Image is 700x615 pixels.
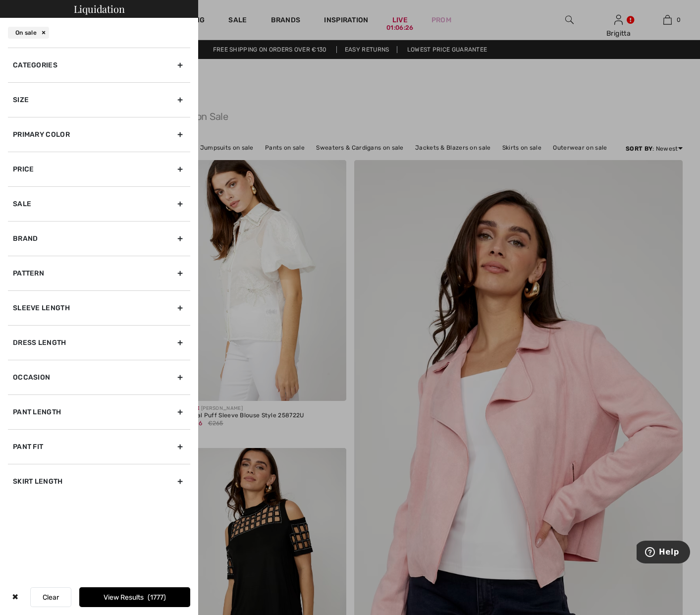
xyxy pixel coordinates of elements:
div: Primary Color [8,117,190,152]
button: View Results1777 [79,587,190,607]
div: ✖ [8,587,22,607]
div: Pattern [8,256,190,290]
div: Pant Length [8,394,190,429]
button: Clear [30,587,71,607]
div: Categories [8,48,190,82]
div: Pant Fit [8,429,190,464]
div: Price [8,152,190,186]
div: Brand [8,221,190,256]
div: On sale [8,27,49,39]
span: 1777 [148,593,166,602]
div: Size [8,82,190,117]
div: Dress Length [8,325,190,360]
div: Sleeve length [8,290,190,325]
div: Sale [8,186,190,221]
div: Occasion [8,360,190,394]
iframe: Opens a widget where you can find more information [637,541,690,565]
div: Skirt Length [8,464,190,499]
